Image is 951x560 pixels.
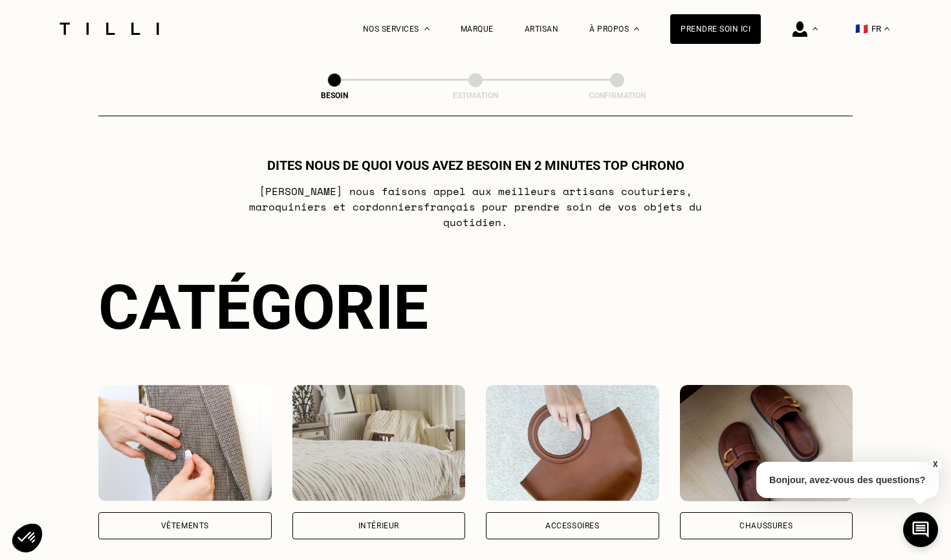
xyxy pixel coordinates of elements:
img: Logo du service de couturière Tilli [55,23,164,35]
div: Estimation [411,91,540,100]
img: Menu déroulant [813,27,818,30]
img: Chaussures [680,385,853,501]
img: Menu déroulant [424,27,430,30]
span: 🇫🇷 [855,23,868,35]
a: Marque [461,25,494,34]
p: Bonjour, avez-vous des questions? [756,462,939,498]
div: Besoin [270,91,399,100]
img: menu déroulant [884,27,890,30]
div: Accessoires [545,522,600,530]
div: Vêtements [161,522,209,530]
p: [PERSON_NAME] nous faisons appel aux meilleurs artisans couturiers , maroquiniers et cordonniers ... [219,183,732,230]
img: Vêtements [98,385,272,501]
img: icône connexion [792,21,807,37]
div: Confirmation [552,91,682,100]
h1: Dites nous de quoi vous avez besoin en 2 minutes top chrono [267,158,684,173]
img: Intérieur [292,385,466,501]
a: Artisan [525,25,559,34]
div: Catégorie [98,271,853,344]
img: Accessoires [486,385,659,501]
img: Menu déroulant à propos [634,27,639,30]
div: Chaussures [739,522,792,530]
button: X [928,457,941,472]
div: Intérieur [358,522,399,530]
a: Prendre soin ici [670,14,761,44]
